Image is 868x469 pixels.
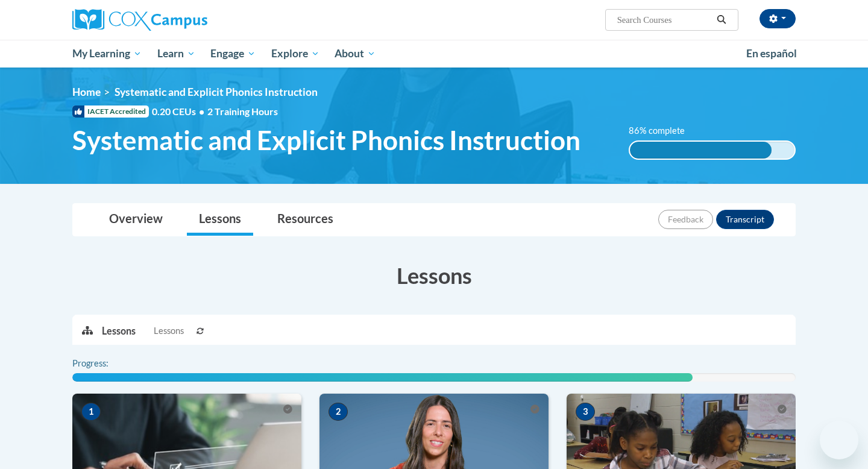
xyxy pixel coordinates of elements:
[616,13,712,27] input: Search Courses
[72,357,142,370] label: Progress:
[72,124,580,156] span: Systematic and Explicit Phonics Instruction
[72,9,207,31] img: Cox Campus
[712,13,731,27] button: Search
[72,46,142,61] span: My Learning
[149,40,203,68] a: Learn
[81,403,101,421] span: 1
[630,142,772,159] div: 86% complete
[335,46,376,61] span: About
[658,210,713,229] button: Feedback
[72,9,301,31] a: Cox Campus
[54,40,814,68] div: Main menu
[210,46,256,61] span: Engage
[271,46,319,61] span: Explore
[115,86,318,98] span: Systematic and Explicit Phonics Instruction
[72,105,149,118] span: IACET Accredited
[576,403,595,421] span: 3
[759,9,796,28] button: Account Settings
[746,47,797,60] span: En español
[263,40,327,68] a: Explore
[72,260,796,291] h3: Lessons
[97,204,175,236] a: Overview
[64,40,149,68] a: My Learning
[152,105,207,118] span: 0.20 CEUs
[738,41,805,66] a: En español
[102,324,136,338] p: Lessons
[329,403,348,421] span: 2
[72,86,101,98] a: Home
[327,40,384,68] a: About
[187,204,253,236] a: Lessons
[154,324,184,338] span: Lessons
[820,421,858,459] iframe: Button to launch messaging window
[265,204,345,236] a: Resources
[203,40,263,68] a: Engage
[716,210,774,229] button: Transcript
[157,46,195,61] span: Learn
[207,105,278,117] span: 2 Training Hours
[629,124,698,137] label: 86% complete
[199,105,204,117] span: •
